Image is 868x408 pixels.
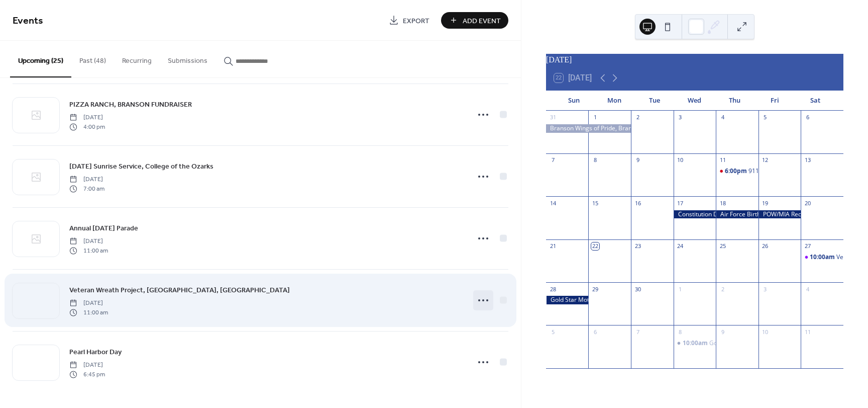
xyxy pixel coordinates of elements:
button: Submissions [160,41,215,76]
div: 6 [591,328,599,336]
span: [DATE] Sunrise Service, College of the Ozarks [69,161,213,172]
span: [DATE] [69,237,108,246]
div: Gold Star Families Marker Dedication [709,339,814,348]
div: Gold Star Mothers and Family Day [546,296,589,304]
div: 20 [804,199,811,207]
span: [DATE] [69,113,105,122]
span: 11:00 am [69,308,108,317]
div: 8 [591,156,599,164]
button: Past (48) [71,41,114,76]
div: 9 [719,328,726,336]
div: 3 [762,285,769,293]
div: 10 [677,156,684,164]
span: [DATE] [69,299,108,308]
div: Veterans Appreciation Day [801,253,843,262]
div: Sat [795,91,835,111]
div: Gold Star Families Marker Dedication [674,339,716,348]
div: 1 [677,285,684,293]
div: 22 [591,242,599,250]
span: 11:00 am [69,246,108,255]
div: 7 [549,156,557,164]
div: 18 [719,199,726,207]
div: 13 [804,156,811,164]
div: 1 [591,114,599,121]
span: [DATE] [69,175,104,184]
span: Veteran Wreath Project, [GEOGRAPHIC_DATA], [GEOGRAPHIC_DATA] [69,285,290,296]
button: Upcoming (25) [10,41,71,77]
div: 8 [677,328,684,336]
div: 14 [549,199,557,207]
div: [DATE] [546,54,843,66]
div: Mon [594,91,634,111]
div: 2 [634,114,641,121]
div: 7 [634,328,641,336]
a: Pearl Harbor Day [69,346,122,358]
div: 24 [677,242,684,250]
div: 11 [719,156,726,164]
div: 17 [677,199,684,207]
span: 7:00 am [69,184,104,193]
span: Events [13,11,43,31]
span: Add Event [463,16,501,26]
div: 10 [762,328,769,336]
span: 6:00pm [725,167,748,176]
span: 10:00am [683,339,709,348]
span: 4:00 pm [69,122,105,131]
div: 26 [762,242,769,250]
div: 2 [719,285,726,293]
span: Pearl Harbor Day [69,347,122,358]
div: 25 [719,242,726,250]
div: Thu [715,91,755,111]
div: 23 [634,242,641,250]
div: 9 [634,156,641,164]
div: POW/MIA Recognition Day [758,210,801,219]
div: 4 [804,285,811,293]
div: Sun [554,91,594,111]
div: Wed [675,91,715,111]
div: 11 [804,328,811,336]
div: 19 [762,199,769,207]
div: 29 [591,285,599,293]
div: Branson Wings of Pride, Branson Airport [546,124,631,133]
div: Air Force Birthday [716,210,758,219]
div: Tue [634,91,675,111]
div: 27 [804,242,811,250]
span: Annual [DATE] Parade [69,223,138,234]
div: 911 Remembrance Ceremony at the Branson Landing [716,167,758,176]
div: Fri [755,91,795,111]
a: PIZZA RANCH, BRANSON FUNDRAISER [69,99,192,110]
div: 21 [549,242,557,250]
div: 4 [719,114,726,121]
div: 16 [634,199,641,207]
span: [DATE] [69,361,105,370]
div: 5 [549,328,557,336]
a: [DATE] Sunrise Service, College of the Ozarks [69,160,213,172]
div: 12 [762,156,769,164]
button: Recurring [114,41,160,76]
div: 31 [549,114,557,121]
div: 28 [549,285,557,293]
a: Annual [DATE] Parade [69,222,138,234]
button: Add Event [441,12,508,29]
span: 10:00am [810,253,836,262]
span: 6:45 pm [69,370,105,379]
div: 30 [634,285,641,293]
span: Export [403,16,429,26]
div: 15 [591,199,599,207]
div: Constitution Day [674,210,716,219]
a: Veteran Wreath Project, [GEOGRAPHIC_DATA], [GEOGRAPHIC_DATA] [69,284,290,296]
div: 5 [762,114,769,121]
a: Export [381,12,437,29]
div: 6 [804,114,811,121]
div: 3 [677,114,684,121]
span: PIZZA RANCH, BRANSON FUNDRAISER [69,100,192,110]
